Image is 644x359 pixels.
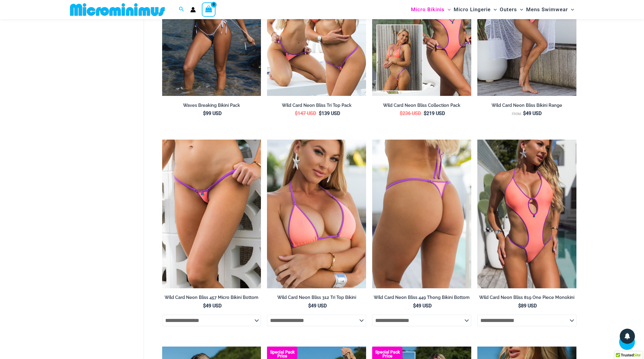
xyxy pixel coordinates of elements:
[162,140,261,288] img: Wild Card Neon Bliss 312 Top 457 Micro 04
[477,140,576,288] a: Wild Card Neon Bliss 819 One Piece 04Wild Card Neon Bliss 819 One Piece 05Wild Card Neon Bliss 81...
[525,2,576,17] a: Mens SwimwearMenu ToggleMenu Toggle
[445,2,451,17] span: Menu Toggle
[517,2,523,17] span: Menu Toggle
[308,303,311,309] span: $
[411,2,445,17] span: Micro Bikinis
[267,103,366,108] h2: Wild Card Neon Bliss Tri Top Pack
[568,2,574,17] span: Menu Toggle
[409,2,452,17] a: Micro BikinisMenu ToggleMenu Toggle
[267,350,297,358] b: Special Pack Price
[162,295,261,303] a: Wild Card Neon Bliss 457 Micro Bikini Bottom
[372,140,471,288] img: Wild Card Neon Bliss 449 Thong 02
[424,110,445,116] bdi: 219 USD
[267,140,366,288] a: Wild Card Neon Bliss 312 Top 03Wild Card Neon Bliss 312 Top 457 Micro 02Wild Card Neon Bliss 312 ...
[295,110,298,116] span: $
[203,303,206,309] span: $
[477,103,576,108] h2: Wild Card Neon Bliss Bikini Range
[162,103,261,108] h2: Waves Breaking Bikini Pack
[452,2,498,17] a: Micro LingerieMenu ToggleMenu Toggle
[477,295,576,300] h2: Wild Card Neon Bliss 819 One Piece Monokini
[523,110,526,116] span: $
[267,103,366,110] a: Wild Card Neon Bliss Tri Top Pack
[319,110,340,116] bdi: 139 USD
[372,140,471,288] a: Wild Card Neon Bliss 449 Thong 01Wild Card Neon Bliss 449 Thong 02Wild Card Neon Bliss 449 Thong 02
[319,110,322,116] span: $
[68,3,167,16] img: MM SHOP LOGO FLAT
[477,295,576,303] a: Wild Card Neon Bliss 819 One Piece Monokini
[308,303,327,309] bdi: 49 USD
[400,110,421,116] bdi: 236 USD
[372,103,471,110] a: Wild Card Neon Bliss Collection Pack
[409,1,577,18] nav: Site Navigation
[500,2,517,17] span: Outers
[267,295,366,300] h2: Wild Card Neon Bliss 312 Tri Top Bikini
[477,103,576,110] a: Wild Card Neon Bliss Bikini Range
[518,303,521,309] span: $
[267,140,366,288] img: Wild Card Neon Bliss 312 Top 03
[162,140,261,288] a: Wild Card Neon Bliss 312 Top 457 Micro 04Wild Card Neon Bliss 312 Top 457 Micro 05Wild Card Neon ...
[162,103,261,110] a: Waves Breaking Bikini Pack
[190,7,196,12] a: Account icon link
[526,2,568,17] span: Mens Swimwear
[203,110,206,116] span: $
[424,110,426,116] span: $
[162,295,261,300] h2: Wild Card Neon Bliss 457 Micro Bikini Bottom
[413,303,416,309] span: $
[498,2,525,17] a: OutersMenu ToggleMenu Toggle
[512,112,522,116] span: From:
[400,110,402,116] span: $
[372,295,471,303] a: Wild Card Neon Bliss 449 Thong Bikini Bottom
[477,140,576,288] img: Wild Card Neon Bliss 819 One Piece 04
[413,303,432,309] bdi: 49 USD
[372,103,471,108] h2: Wild Card Neon Bliss Collection Pack
[202,2,216,16] a: View Shopping Cart, empty
[523,110,542,116] bdi: 49 USD
[518,303,537,309] bdi: 89 USD
[179,6,184,13] a: Search icon link
[491,2,497,17] span: Menu Toggle
[372,295,471,300] h2: Wild Card Neon Bliss 449 Thong Bikini Bottom
[203,110,222,116] bdi: 99 USD
[454,2,491,17] span: Micro Lingerie
[295,110,316,116] bdi: 147 USD
[267,295,366,303] a: Wild Card Neon Bliss 312 Tri Top Bikini
[203,303,222,309] bdi: 49 USD
[372,350,402,358] b: Special Pack Price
